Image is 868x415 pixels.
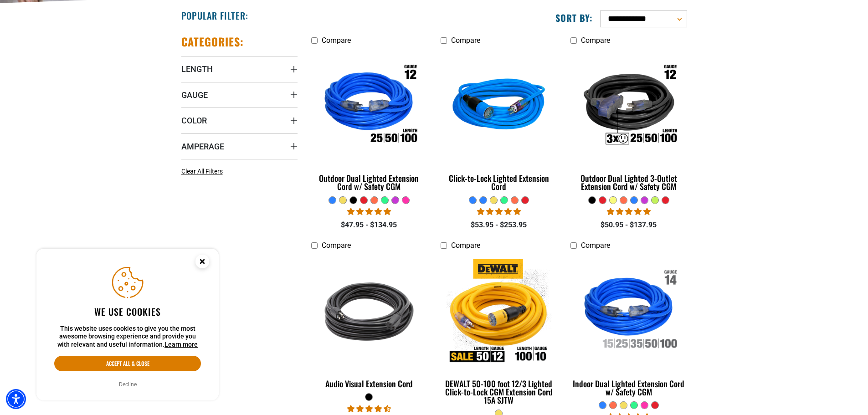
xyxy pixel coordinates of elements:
h2: Categories: [181,35,244,49]
div: $50.95 - $137.95 [570,220,687,231]
span: Compare [322,241,351,250]
span: Color [181,115,207,126]
div: Accessibility Menu [6,389,26,409]
a: DEWALT 50-100 foot 12/3 Lighted Click-to-Lock CGM Extension Cord 15A SJTW DEWALT 50-100 foot 12/3... [441,255,557,410]
span: Compare [451,36,480,45]
span: Length [181,64,213,74]
img: black [312,259,426,364]
img: Outdoor Dual Lighted Extension Cord w/ Safety CGM [312,54,426,159]
aside: Cookie Consent [36,249,219,401]
a: Clear All Filters [181,167,226,176]
div: Click-to-Lock Lighted Extension Cord [441,174,557,190]
div: Outdoor Dual Lighted Extension Cord w/ Safety CGM [311,174,427,190]
span: Clear All Filters [181,168,223,175]
a: Indoor Dual Lighted Extension Cord w/ Safety CGM Indoor Dual Lighted Extension Cord w/ Safety CGM [570,255,687,401]
a: Outdoor Dual Lighted 3-Outlet Extension Cord w/ Safety CGM Outdoor Dual Lighted 3-Outlet Extensio... [570,49,687,196]
img: Indoor Dual Lighted Extension Cord w/ Safety CGM [571,259,686,364]
button: Accept all & close [54,356,201,371]
span: Compare [451,241,480,250]
div: $53.95 - $253.95 [441,220,557,231]
summary: Length [181,56,298,82]
div: Outdoor Dual Lighted 3-Outlet Extension Cord w/ Safety CGM [570,174,687,190]
summary: Color [181,108,298,133]
span: Compare [581,241,610,250]
div: DEWALT 50-100 foot 12/3 Lighted Click-to-Lock CGM Extension Cord 15A SJTW [441,379,557,404]
h2: We use cookies [54,306,201,318]
p: This website uses cookies to give you the most awesome browsing experience and provide you with r... [54,325,201,349]
summary: Gauge [181,82,298,108]
a: blue Click-to-Lock Lighted Extension Cord [441,49,557,196]
div: Indoor Dual Lighted Extension Cord w/ Safety CGM [570,379,687,396]
div: $47.95 - $134.95 [311,220,427,231]
span: Amperage [181,141,224,152]
span: 4.71 stars [347,405,391,413]
button: Close this option [186,249,219,277]
h2: Popular Filter: [181,10,248,21]
span: Compare [581,36,610,45]
img: blue [442,54,556,159]
summary: Amperage [181,133,298,159]
span: 4.81 stars [347,207,391,216]
span: Compare [322,36,351,45]
img: DEWALT 50-100 foot 12/3 Lighted Click-to-Lock CGM Extension Cord 15A SJTW [442,259,556,364]
button: Decline [116,380,139,389]
img: Outdoor Dual Lighted 3-Outlet Extension Cord w/ Safety CGM [571,54,686,159]
a: Outdoor Dual Lighted Extension Cord w/ Safety CGM Outdoor Dual Lighted Extension Cord w/ Safety CGM [311,49,427,196]
div: Audio Visual Extension Cord [311,379,427,388]
span: 4.80 stars [607,207,651,216]
span: Gauge [181,90,208,100]
a: This website uses cookies to give you the most awesome browsing experience and provide you with r... [164,341,198,348]
label: Sort by: [555,12,593,24]
a: black Audio Visual Extension Cord [311,255,427,393]
span: 4.87 stars [477,207,521,216]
